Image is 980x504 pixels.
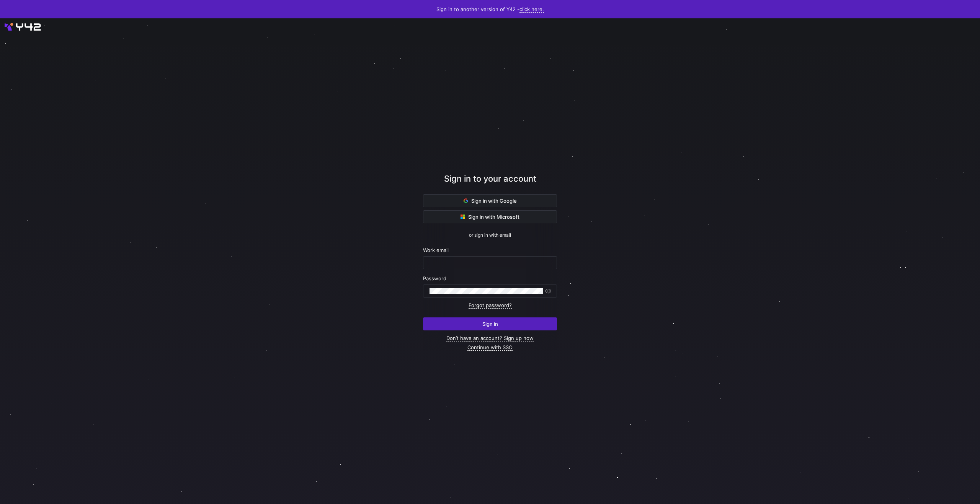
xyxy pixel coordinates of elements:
div: Sign in to your account [423,172,557,194]
span: Work email [423,247,449,253]
span: Password [423,275,446,281]
span: Sign in [482,321,498,327]
a: Continue with SSO [467,344,513,351]
button: Sign in [423,317,557,330]
a: Don’t have an account? Sign up now [446,335,534,341]
span: Sign in with Google [464,198,517,204]
span: Sign in with Microsoft [461,214,519,220]
span: or sign in with email [469,232,511,238]
button: Sign in with Microsoft [423,210,557,223]
a: Forgot password? [469,302,512,309]
a: click here. [519,6,544,13]
button: Sign in with Google [423,194,557,207]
